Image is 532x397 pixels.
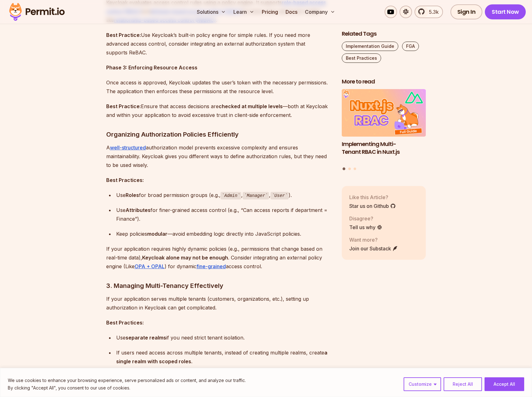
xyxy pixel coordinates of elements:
div: Use for broad permission groups (e.g., , , ). [116,191,332,200]
strong: Best Practices: [106,177,144,183]
strong: Best Practices: [106,319,144,326]
code: Manager [243,192,269,199]
strong: checked at multiple levels [219,103,283,109]
div: Use for finer-grained access control (e.g., “Can access reports if department = Finance”). [116,206,332,223]
a: OPA + OPAL [135,263,165,269]
a: 5.3k [415,6,443,18]
span: 5.3k [425,8,439,16]
li: 1 of 3 [342,89,426,164]
button: Company [302,6,338,18]
button: Learn [231,6,257,18]
strong: modular [147,231,167,237]
strong: Attributes [126,207,151,213]
strong: Best Practice: [106,103,141,109]
h3: Implementing Multi-Tenant RBAC in Nuxt.js [342,140,426,156]
div: Posts [342,89,426,171]
div: Keep policies —avoid embedding logic directly into JavaScript policies. [116,229,332,238]
button: Solutions [194,6,228,18]
h3: Organizing Authorization Policies Efficiently [106,129,332,139]
a: Tell us why [349,224,382,231]
p: By clicking "Accept All", you consent to our use of cookies. [8,384,246,392]
h2: Related Tags [342,30,426,38]
a: Star us on Github [349,202,396,210]
p: A authorization model prevents excessive complexity and ensures maintainability. Keycloak gives y... [106,143,332,169]
strong: Phase 3: Enforcing Resource Access [106,64,197,71]
button: Customize [404,377,441,391]
button: Go to slide 1 [343,168,346,170]
p: We use cookies to enhance your browsing experience, serve personalized ads or content, and analyz... [8,377,246,384]
a: Start Now [485,4,526,19]
strong: Keycloak alone may not be enough [142,254,228,261]
p: If your application requires highly dynamic policies (e.g., permissions that change based on real... [106,244,332,271]
h3: 3. Managing Multi-Tenancy Effectively [106,281,332,291]
div: If users need access across multiple tenants, instead of creating multiple realms, create . [116,348,332,366]
p: Want more? [349,236,398,244]
strong: Roles [126,192,139,198]
button: Accept All [485,377,524,391]
code: Admin [221,192,241,199]
button: Go to slide 2 [348,168,351,170]
a: Pricing [259,6,281,18]
p: If your application serves multiple tenants (customers, organizations, etc.), setting up authoriz... [106,294,332,312]
a: fine-grained [196,263,226,269]
img: Implementing Multi-Tenant RBAC in Nuxt.js [342,89,426,137]
img: Permit logo [6,1,67,23]
button: Reject All [444,377,482,391]
a: Implementation Guide [342,42,398,51]
div: Use if you need strict tenant isolation. [116,333,332,342]
a: Join our Substack [349,245,398,252]
button: Go to slide 3 [354,168,356,170]
a: Sign In [450,4,483,19]
a: Implementing Multi-Tenant RBAC in Nuxt.jsImplementing Multi-Tenant RBAC in Nuxt.js [342,89,426,164]
p: Use Keycloak’s built-in policy engine for simple rules. If you need more advanced access control,... [106,31,332,57]
a: FGA [402,42,419,51]
strong: Best Practice: [106,32,141,38]
h2: More to read [342,78,426,86]
p: Once access is approved, Keycloak updates the user’s token with the necessary permissions. The ap... [106,78,332,96]
a: Best Practices [342,53,381,63]
code: User [271,192,289,199]
a: Docs [283,6,300,18]
a: well-structured [110,144,146,151]
p: Like this Article? [349,193,396,201]
p: Disagree? [349,215,382,222]
p: Ensure that access decisions are —both at Keycloak and within your application to avoid excessive... [106,102,332,119]
strong: separate realms [126,334,166,341]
